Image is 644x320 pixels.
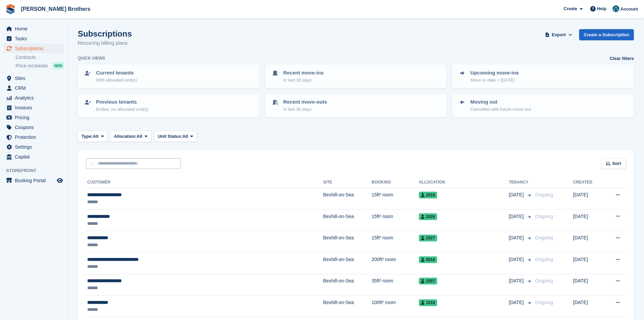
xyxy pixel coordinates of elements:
span: Sites [15,73,55,83]
td: [DATE] [573,274,603,296]
p: In last 30 days [283,77,324,84]
a: Clear filters [610,55,634,62]
a: Current tenants With allocated unit(s) [78,65,259,87]
p: Current tenants [96,69,137,77]
th: Booking [372,177,419,188]
span: Price increases [16,63,48,69]
a: menu [3,73,64,83]
span: Allocation: [114,133,137,140]
td: [DATE] [573,209,603,231]
a: menu [3,83,64,93]
button: Unit Status: All [154,131,197,142]
span: [DATE] [509,299,525,306]
a: Price increases NEW [16,62,64,69]
span: Export [552,31,566,38]
a: menu [3,34,64,43]
th: Customer [86,177,323,188]
span: All [183,133,188,140]
button: Allocation: All [110,131,151,142]
span: Ongoing [535,278,553,283]
span: All [93,133,99,140]
span: Ongoing [535,235,553,240]
span: 2027 [419,235,437,241]
span: Ongoing [535,192,553,197]
td: 15ft² room [372,231,419,253]
span: Create [564,5,577,12]
span: Storefront [6,167,67,174]
a: menu [3,44,64,53]
td: 15ft² room [372,209,419,231]
span: Type: [81,133,93,140]
a: Create a Subscription [579,29,634,40]
span: [DATE] [509,277,525,284]
span: [DATE] [509,256,525,263]
th: Allocation [419,177,509,188]
span: Ongoing [535,214,553,219]
td: [DATE] [573,188,603,210]
p: Recurring billing plans [78,39,132,47]
span: 2057 [419,278,437,284]
span: Help [597,5,606,12]
a: menu [3,93,64,103]
span: Account [620,6,638,13]
span: Settings [15,142,55,152]
img: Helen Eldridge [613,5,619,12]
span: Sort [612,160,621,167]
span: Pricing [15,113,55,122]
a: menu [3,113,64,122]
span: 1016 [419,299,437,306]
a: [PERSON_NAME] Brothers [18,3,93,15]
p: With allocated unit(s) [96,77,137,84]
a: menu [3,123,64,132]
td: Bexhill-on-Sea [323,231,372,253]
a: menu [3,132,64,142]
span: 0018 [419,256,437,263]
span: Protection [15,132,55,142]
p: Move-in date > [DATE] [470,77,519,84]
a: Moving out Cancelled with future move-out [453,94,633,116]
a: Preview store [56,176,64,185]
span: CRM [15,83,55,93]
span: Ongoing [535,257,553,262]
p: Ended, no allocated unit(s) [96,106,148,113]
th: Tenancy [509,177,532,188]
p: Recent move-ins [283,69,324,77]
td: 35ft² room [372,274,419,296]
a: menu [3,103,64,112]
a: menu [3,142,64,152]
span: Booking Portal [15,176,55,185]
td: 15ft² room [372,188,419,210]
img: stora-icon-8386f47178a22dfd0bd8f6a31ec36ba5ce8667c1dd55bd0f319d3a0aa187defe.svg [5,4,16,14]
span: Analytics [15,93,55,103]
span: Capital [15,152,55,162]
td: [DATE] [573,252,603,274]
p: In last 30 days [283,106,327,113]
span: Ongoing [535,300,553,305]
span: All [137,133,142,140]
span: Home [15,24,55,34]
p: Cancelled with future move-out [470,106,531,113]
span: Invoices [15,103,55,112]
h6: Quick views [78,55,105,61]
a: Upcoming move-ins Move-in date > [DATE] [453,65,633,87]
a: menu [3,176,64,185]
span: Subscriptions [15,44,55,53]
span: Coupons [15,123,55,132]
a: menu [3,24,64,34]
button: Export [544,29,574,40]
td: Bexhill-on-Sea [323,209,372,231]
span: 2026 [419,213,437,220]
a: Previous tenants Ended, no allocated unit(s) [78,94,259,116]
td: 100ft² room [372,296,419,317]
span: [DATE] [509,191,525,198]
td: Bexhill-on-Sea [323,296,372,317]
div: NEW [53,62,64,69]
span: Tasks [15,34,55,43]
a: Recent move-outs In last 30 days [266,94,446,116]
td: 200ft² room [372,252,419,274]
th: Created [573,177,603,188]
span: [DATE] [509,213,525,220]
span: Unit Status: [158,133,183,140]
p: Previous tenants [96,98,148,106]
td: [DATE] [573,231,603,253]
